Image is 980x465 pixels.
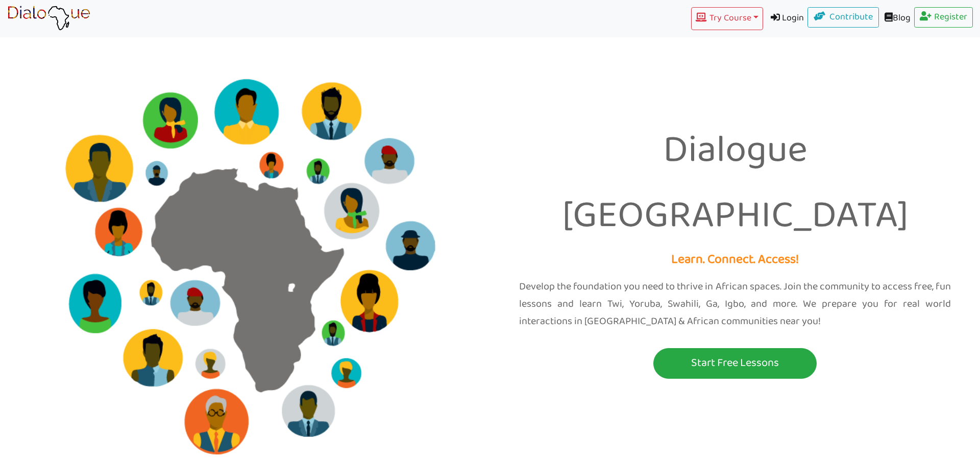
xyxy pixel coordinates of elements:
button: Try Course [691,7,763,30]
a: Contribute [807,7,879,28]
a: Register [914,7,973,28]
button: Start Free Lessons [653,348,817,379]
a: Blog [879,7,914,30]
p: Learn. Connect. Access! [498,249,972,271]
p: Start Free Lessons [656,354,814,373]
p: Dialogue [GEOGRAPHIC_DATA] [498,119,972,249]
img: learn African language platform app [7,6,90,31]
p: Develop the foundation you need to thrive in African spaces. Join the community to access free, f... [519,278,951,330]
a: Login [763,7,808,30]
a: Start Free Lessons [498,348,972,379]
